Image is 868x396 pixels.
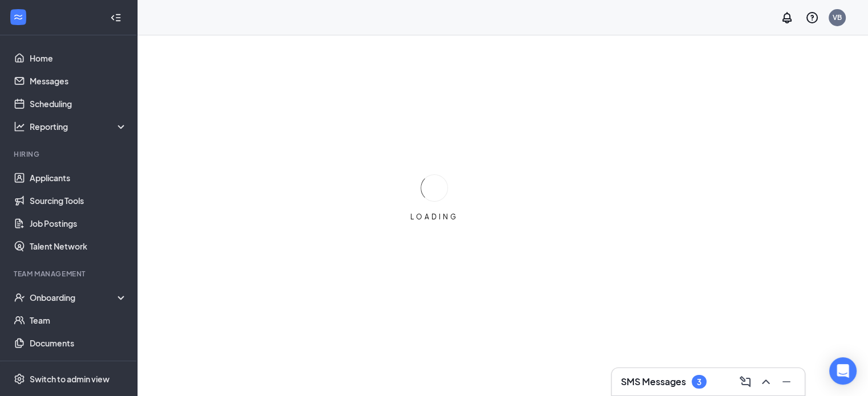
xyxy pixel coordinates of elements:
a: Talent Network [30,235,127,258]
svg: QuestionInfo [805,11,819,25]
a: Team [30,309,127,332]
svg: Settings [14,373,25,385]
div: 3 [697,377,701,387]
div: LOADING [406,212,463,222]
div: Onboarding [30,292,118,303]
a: Job Postings [30,212,127,235]
button: Minimize [777,373,796,391]
div: VB [833,13,842,22]
svg: Notifications [780,11,794,25]
div: Open Intercom Messenger [829,357,857,385]
svg: ChevronUp [759,375,773,389]
div: Hiring [14,149,125,159]
div: Switch to admin view [30,373,110,385]
button: ChevronUp [757,373,775,391]
a: Documents [30,332,127,354]
a: Home [30,47,127,70]
a: Applicants [30,166,127,189]
a: Scheduling [30,92,127,115]
button: ComposeMessage [736,373,754,391]
svg: ComposeMessage [738,375,752,389]
svg: Minimize [780,375,793,389]
svg: Collapse [110,12,122,23]
a: Surveys [30,354,127,377]
svg: WorkstreamLogo [13,11,24,23]
div: Team Management [14,269,125,279]
a: Messages [30,70,127,92]
div: Reporting [30,121,128,132]
h3: SMS Messages [621,375,686,388]
svg: Analysis [14,121,25,132]
svg: UserCheck [14,292,25,303]
a: Sourcing Tools [30,189,127,212]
